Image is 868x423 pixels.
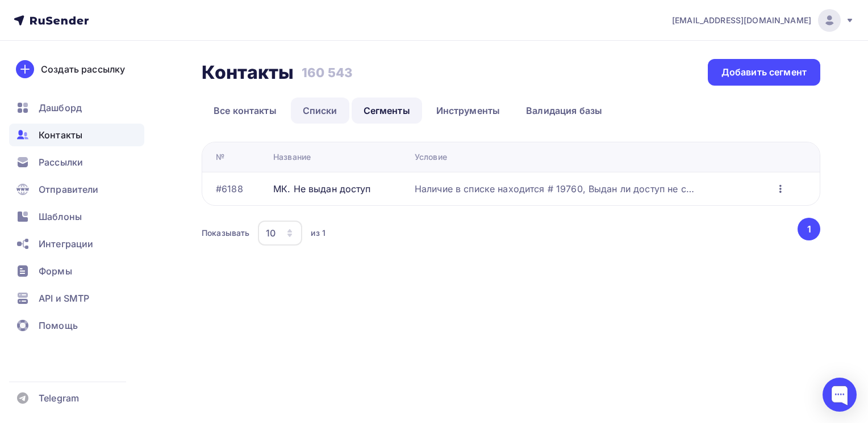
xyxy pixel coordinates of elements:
div: из 1 [311,227,325,239]
button: 10 [257,220,303,246]
div: Условие [415,151,447,163]
a: Отправители [9,178,144,201]
span: Дашборд [39,101,82,115]
a: Все контакты [202,98,289,124]
h2: Контакты [202,61,294,84]
a: Рассылки [9,151,144,174]
a: Контакты [9,124,144,146]
div: № [216,151,224,163]
span: Помощь [39,319,78,332]
h3: 160 543 [302,65,352,81]
span: API и SMTP [39,291,89,305]
a: Инструменты [424,98,512,124]
span: Контакты [39,128,82,142]
a: Списки [291,98,349,124]
div: МК. Не выдан доступ [273,182,371,196]
span: Шаблоны [39,210,82,223]
span: Формы [39,264,72,278]
span: Отправители [39,183,99,196]
button: Go to page 1 [798,218,820,240]
div: #6188 [216,182,243,196]
a: Дашборд [9,96,144,119]
a: Сегменты [352,98,422,124]
div: Создать рассылку [41,62,125,76]
div: Добавить сегмент [721,66,807,79]
span: Рассылки [39,155,83,169]
span: Telegram [39,391,79,405]
div: 10 [266,226,276,240]
span: Интеграции [39,237,93,251]
div: Наличие в списке находится # 19760, Выдан ли доступ не содержит значение , Дата добавления = [DATE] [415,182,699,196]
ul: Pagination [796,218,821,240]
a: [EMAIL_ADDRESS][DOMAIN_NAME] [672,9,854,32]
a: Формы [9,260,144,282]
a: Валидация базы [514,98,614,124]
a: Шаблоны [9,205,144,228]
div: Название [273,151,311,163]
div: Показывать [202,227,249,239]
span: [EMAIL_ADDRESS][DOMAIN_NAME] [672,15,811,26]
